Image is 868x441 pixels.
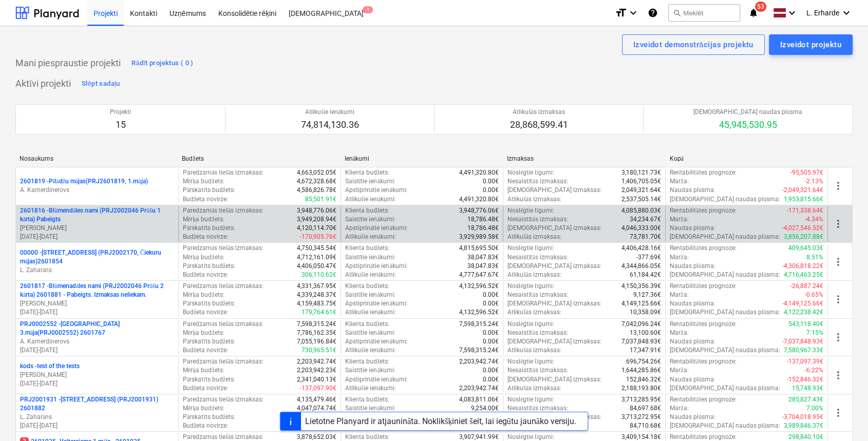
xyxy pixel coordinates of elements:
p: Budžeta novirze : [183,308,228,317]
p: Nesaistītās izmaksas : [507,253,568,262]
p: Atlikušie ienākumi : [345,195,396,204]
p: Klienta budžets : [345,206,389,215]
p: -4.34% [805,215,823,224]
p: Saistītie ienākumi : [345,329,395,337]
p: Naudas plūsma : [670,375,715,384]
p: 0.00€ [483,329,499,337]
p: -377.69€ [636,253,661,262]
p: Klienta budžets : [345,395,389,404]
p: 7,786,162.35€ [297,329,336,337]
p: Noslēgtie līgumi : [507,206,554,215]
p: Noslēgtie līgumi : [507,244,554,253]
p: [DEMOGRAPHIC_DATA] naudas plūsma [693,108,802,117]
button: Izveidot demonstrācijas projektu [622,34,765,55]
p: Atlikušās izmaksas : [507,271,561,279]
p: 73,781.70€ [630,233,661,241]
p: 3,180,121.73€ [621,168,661,177]
span: 53 [755,2,766,12]
p: Apstiprinātie ienākumi : [345,375,408,384]
p: [DEMOGRAPHIC_DATA] izmaksas : [507,262,601,271]
p: Marža : [670,404,688,413]
p: Naudas plūsma : [670,337,715,346]
p: -6.22% [805,366,823,375]
i: keyboard_arrow_down [840,7,853,19]
div: 00000 -[STREET_ADDRESS] (PRJ2002170, Čiekuru mājas)2601854L. Zaharāns [20,248,174,275]
p: Atlikušās izmaksas : [507,233,561,241]
p: Atlikušās izmaksas [510,108,568,117]
p: [DEMOGRAPHIC_DATA] naudas plūsma : [670,195,780,204]
p: Apstiprinātie ienākumi : [345,262,408,271]
p: -95,505.97€ [790,168,823,177]
p: 0.00€ [483,337,499,346]
p: Rentabilitātes prognoze : [670,206,736,215]
p: 15,748.93€ [792,384,823,393]
p: -26,887.24€ [790,282,823,291]
p: 2,203,942.23€ [297,366,336,375]
p: -4,306,818.22€ [782,262,823,271]
p: 61,184.42€ [630,271,661,279]
p: PRJ2001931 - [STREET_ADDRESS] (PRJ2001931) 2601882 [20,395,174,413]
p: [PERSON_NAME] [20,224,174,233]
p: 8.51% [806,253,823,262]
div: Lietotne Planyard ir atjaunināta. Noklikšķiniet šeit, lai iegūtu jaunāko versiju. [305,416,576,426]
p: A. Kamerdinerovs [20,186,174,195]
span: more_vert [832,293,844,305]
p: 2,049,321.64€ [621,186,661,195]
p: Nesaistītās izmaksas : [507,329,568,337]
p: Naudas plūsma : [670,224,715,233]
p: Atlikušās izmaksas : [507,346,561,355]
span: more_vert [832,256,844,268]
p: Marža : [670,291,688,299]
span: more_vert [832,180,844,192]
p: Saistītie ienākumi : [345,253,395,262]
p: Budžeta novirze : [183,271,228,279]
p: 4,159,483.75€ [297,299,336,308]
span: more_vert [832,369,844,381]
p: Klienta budžets : [345,320,389,329]
p: 3,948,776.06€ [459,206,499,215]
p: [DEMOGRAPHIC_DATA] izmaksas : [507,337,601,346]
p: 4,344,866.05€ [621,262,661,271]
p: 543,118.40€ [788,320,823,329]
p: [DEMOGRAPHIC_DATA] izmaksas : [507,224,601,233]
p: Mērķa budžets : [183,366,224,375]
p: Mērķa budžets : [183,253,224,262]
p: Budžeta novirze : [183,233,228,241]
p: Nesaistītās izmaksas : [507,404,568,413]
p: 9,127.36€ [633,291,661,299]
p: -170,905.76€ [300,233,336,241]
p: Saistītie ienākumi : [345,366,395,375]
p: Nesaistītās izmaksas : [507,215,568,224]
p: 4,331,367.95€ [297,282,336,291]
p: [DEMOGRAPHIC_DATA] naudas plūsma : [670,308,780,317]
p: 4,083,811.06€ [459,395,499,404]
p: Atlikušās izmaksas : [507,384,561,393]
div: Rādīt projektus ( 0 ) [131,57,194,69]
p: [DATE] - [DATE] [20,233,174,241]
p: -7,037,848.93€ [782,337,823,346]
p: 0.00€ [483,366,499,375]
p: Noslēgtie līgumi : [507,320,554,329]
p: 0.00€ [483,186,499,195]
p: Saistītie ienākumi : [345,291,395,299]
p: 730,965.51€ [301,346,336,355]
p: -171,338.64€ [787,206,823,215]
p: Marža : [670,215,688,224]
p: Klienta budžets : [345,244,389,253]
p: 4,406,428.16€ [621,244,661,253]
div: PRJ0002552 -[GEOGRAPHIC_DATA] 3.māja(PRJ0002552) 2601767A. Kamerdinerovs[DATE]-[DATE] [20,320,174,355]
button: Meklēt [668,4,740,22]
p: 4,716,463.25€ [784,271,823,279]
p: 4,120,114.70€ [297,224,336,233]
p: 4,777,647.67€ [459,271,499,279]
p: Saistītie ienākumi : [345,215,395,224]
p: Klienta budžets : [345,168,389,177]
p: 4,491,320.80€ [459,195,499,204]
p: -4,149,125.66€ [782,299,823,308]
p: 4,712,161.09€ [297,253,336,262]
p: Mērķa budžets : [183,177,224,186]
p: Mērķa budžets : [183,404,224,413]
p: 2,203,942.74€ [459,357,499,366]
iframe: Chat Widget [817,392,868,441]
